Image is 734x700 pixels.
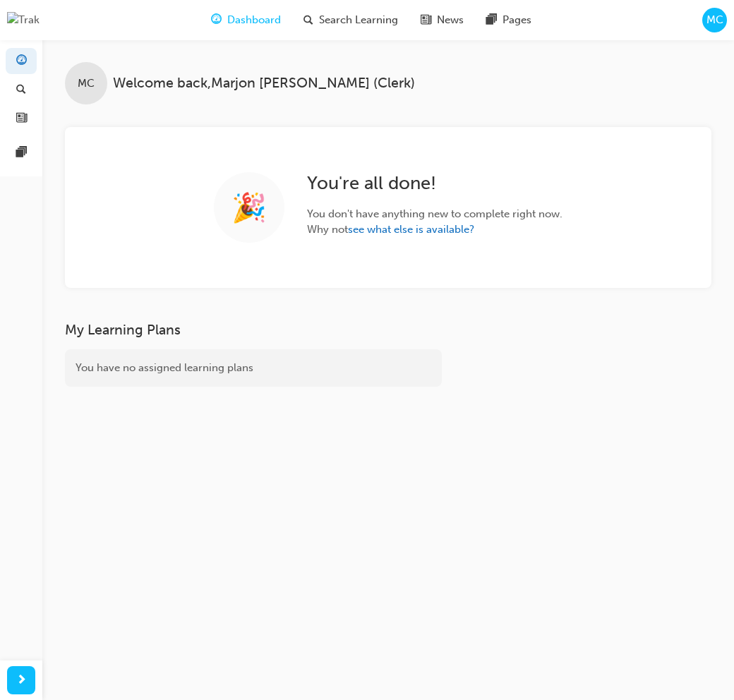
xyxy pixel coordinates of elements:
[16,147,27,159] span: pages-icon
[227,12,281,28] span: Dashboard
[319,12,398,28] span: Search Learning
[7,12,40,28] img: Trak
[706,12,723,28] span: MC
[16,112,27,125] span: news-icon
[307,172,562,195] h2: You ' re all done!
[421,11,431,29] span: news-icon
[211,11,222,29] span: guage-icon
[16,672,27,689] span: next-icon
[348,223,474,236] a: see what else is available?
[437,12,464,28] span: News
[475,6,543,35] a: pages-iconPages
[307,206,562,222] span: You don ' t have anything new to complete right now.
[78,76,95,92] span: MC
[231,200,267,216] span: 🎉
[16,55,27,68] span: guage-icon
[65,349,442,387] div: You have no assigned learning plans
[303,11,313,29] span: search-icon
[65,322,442,338] h3: My Learning Plans
[486,11,497,29] span: pages-icon
[113,76,415,92] span: Welcome back , Marjon [PERSON_NAME] (Clerk)
[503,12,531,28] span: Pages
[307,222,562,238] span: Why not
[409,6,475,35] a: news-iconNews
[16,84,26,97] span: search-icon
[702,8,727,32] button: MC
[292,6,409,35] a: search-iconSearch Learning
[200,6,292,35] a: guage-iconDashboard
